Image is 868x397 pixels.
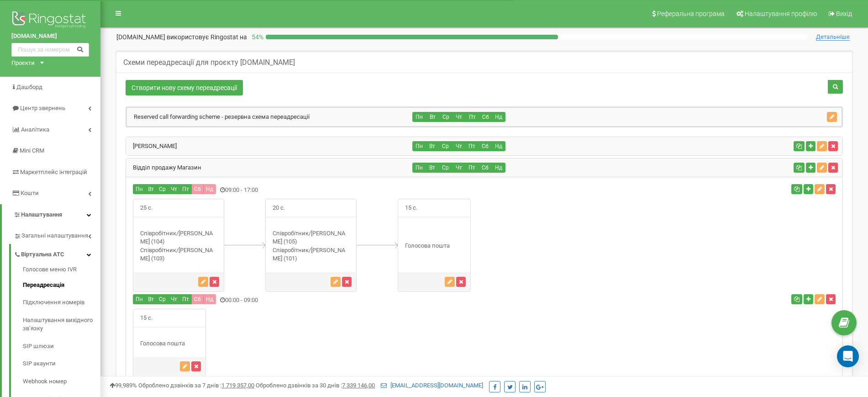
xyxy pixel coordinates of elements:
[439,141,452,151] button: Ср
[21,190,39,196] span: Кошти
[657,10,725,17] span: Реферальна програма
[2,204,100,226] a: Налаштування
[14,225,100,244] a: Загальні налаштування
[452,163,466,173] button: Чт
[11,9,89,32] img: Ringostat logo
[439,163,452,173] button: Ср
[191,294,204,304] button: Сб
[412,112,426,122] button: Пн
[110,382,137,389] span: 99,989%
[745,10,817,17] span: Налаштування профілю
[23,265,100,276] a: Голосове меню IVR
[465,163,479,173] button: Пт
[168,294,180,304] button: Чт
[23,294,100,312] a: Підключення номерів
[127,113,310,120] a: Reserved call forwarding scheme - резервна схема переадресації
[23,312,100,338] a: Налаштування вихідного зв’язку
[14,244,100,263] a: Віртуальна АТС
[133,199,159,217] span: 25 с.
[20,147,44,154] span: Mini CRM
[247,32,266,42] p: 54 %
[133,184,146,194] button: Пн
[452,141,466,151] button: Чт
[492,163,505,173] button: Нд
[465,112,479,122] button: Пт
[465,141,479,151] button: Пт
[21,211,62,218] span: Налаштування
[221,382,254,389] u: 1 719 357,00
[21,232,88,240] span: Загальні налаштування
[191,184,204,194] button: Сб
[256,382,375,389] span: Оброблено дзвінків за 30 днів :
[126,164,201,171] a: Відділ продажу Магазин
[126,143,177,149] a: [PERSON_NAME]
[145,294,157,304] button: Вт
[11,43,89,57] input: Пошук за номером
[426,141,439,151] button: Вт
[203,184,216,194] button: Нд
[23,373,100,391] a: Webhook номер
[20,169,87,175] span: Маркетплейс інтеграцій
[412,163,426,173] button: Пн
[23,276,100,294] a: Переадресація
[168,184,180,194] button: Чт
[342,382,375,389] u: 7 339 146,00
[836,10,852,17] span: Вихід
[816,33,850,41] span: Детальніше
[23,355,100,373] a: SIP акаунти
[145,184,157,194] button: Вт
[398,242,470,250] div: Голосова пошта
[452,112,466,122] button: Чт
[156,294,168,304] button: Ср
[439,112,452,122] button: Ср
[126,294,604,307] div: 00:00 - 09:00
[133,339,205,348] div: Голосова пошта
[426,112,439,122] button: Вт
[133,294,146,304] button: Пн
[266,229,356,263] div: Співробітник/[PERSON_NAME] (105) Співробітник/[PERSON_NAME] (101)
[21,250,64,259] span: Віртуальна АТС
[21,126,49,133] span: Аналiтика
[133,229,224,263] div: Співробітник/[PERSON_NAME] (104) Співробітник/[PERSON_NAME] (103)
[412,141,426,151] button: Пн
[16,84,42,90] span: Дашборд
[398,199,424,217] span: 15 с.
[23,338,100,355] a: SIP шлюзи
[11,59,35,68] div: Проєкти
[266,199,292,217] span: 20 с.
[426,163,439,173] button: Вт
[828,80,843,94] button: Пошук схеми переадресації
[837,345,859,367] div: Open Intercom Messenger
[20,105,65,111] span: Центр звернень
[167,33,247,41] span: використовує Ringostat на
[138,382,254,389] span: Оброблено дзвінків за 7 днів :
[479,112,492,122] button: Сб
[126,80,243,95] a: Створити нову схему переадресації
[492,141,505,151] button: Нд
[203,294,216,304] button: Нд
[479,163,492,173] button: Сб
[123,58,295,67] h5: Схеми переадресації для проєкту [DOMAIN_NAME]
[11,32,89,41] a: [DOMAIN_NAME]
[116,32,247,42] p: [DOMAIN_NAME]
[479,141,492,151] button: Сб
[381,382,483,389] a: [EMAIL_ADDRESS][DOMAIN_NAME]
[156,184,168,194] button: Ср
[133,309,159,327] span: 15 с.
[126,184,604,196] div: 09:00 - 17:00
[179,294,192,304] button: Пт
[492,112,505,122] button: Нд
[179,184,192,194] button: Пт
